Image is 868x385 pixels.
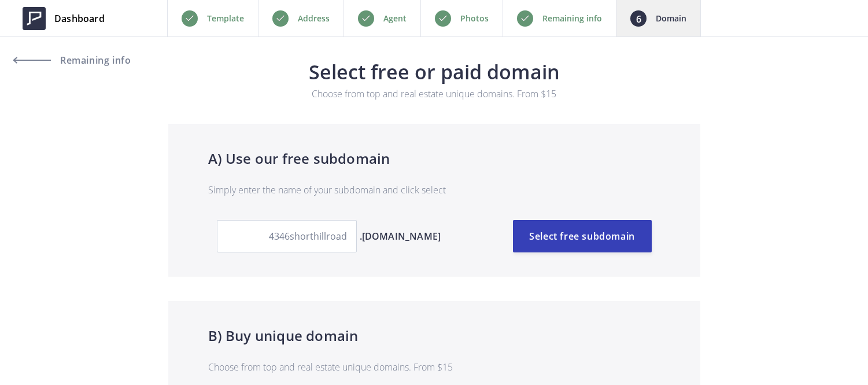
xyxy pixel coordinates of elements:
[54,12,105,25] span: Dashboard
[298,12,330,25] p: Address
[39,61,830,82] h3: Select free or paid domain
[208,148,660,169] h4: A) Use our free subdomain
[810,327,854,371] iframe: Drift Widget Chat Controller
[383,12,407,25] p: Agent
[14,46,118,74] a: Remaining info
[208,360,660,374] p: Choose from top and real estate unique domains. From $15
[513,220,652,252] button: Select free subdomain
[207,12,244,25] p: Template
[360,229,441,243] span: .[DOMAIN_NAME]
[630,207,861,334] iframe: Drift Widget Chat Window
[57,56,131,65] span: Remaining info
[542,12,602,25] p: Remaining info
[208,183,660,197] p: Simply enter the name of your subdomain and click select
[656,12,686,25] p: Domain
[241,87,627,101] p: Choose from top and real estate unique domains. From $15
[208,325,660,346] h4: B) Buy unique domain
[14,1,113,36] a: Dashboard
[460,12,489,25] p: Photos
